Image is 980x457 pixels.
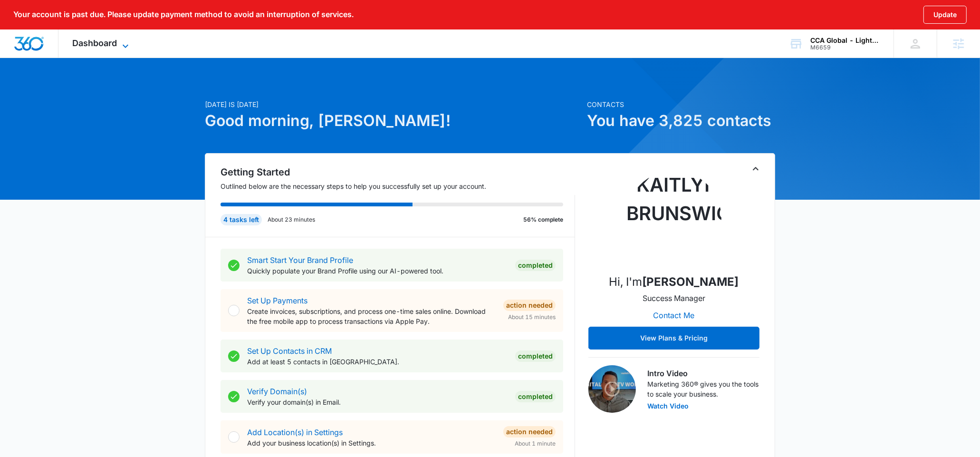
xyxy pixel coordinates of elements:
[247,428,343,437] a: Add Location(s) in Settings
[247,357,508,367] p: Add at least 5 contacts in [GEOGRAPHIC_DATA].
[515,391,556,402] div: Completed
[247,438,496,448] p: Add your business location(s) in Settings.
[588,365,636,413] img: Intro Video
[626,171,721,266] img: Kaitlyn Brunswig
[247,255,353,265] a: Smart Start Your Brand Profile
[643,292,705,304] p: Success Manager
[609,273,739,291] p: Hi, I'm
[13,10,354,19] p: Your account is past due. Please update payment method to avoid an interruption of services.
[205,109,581,132] h1: Good morning, [PERSON_NAME]!
[221,165,575,179] h2: Getting Started
[515,260,556,271] div: Completed
[923,6,967,24] button: Update
[588,327,759,350] button: View Plans & Pricing
[523,215,563,224] p: 56% complete
[643,275,739,289] strong: [PERSON_NAME]
[73,38,117,48] span: Dashboard
[247,387,307,396] a: Verify Domain(s)
[644,304,704,327] button: Contact Me
[810,44,880,51] div: account id
[247,306,496,326] p: Create invoices, subscriptions, and process one-time sales online. Download the free mobile app t...
[810,37,880,44] div: account name
[247,296,307,305] a: Set Up Payments
[247,266,508,276] p: Quickly populate your Brand Profile using our AI-powered tool.
[515,439,556,448] span: About 1 minute
[503,300,556,311] div: Action Needed
[221,181,575,191] p: Outlined below are the necessary steps to help you successfully set up your account.
[503,426,556,438] div: Action Needed
[221,214,262,225] div: 4 tasks left
[268,215,315,224] p: About 23 minutes
[750,163,761,175] button: Toggle Collapse
[205,99,581,109] p: [DATE] is [DATE]
[515,350,556,362] div: Completed
[647,368,759,379] h3: Intro Video
[647,403,689,409] button: Watch Video
[587,109,775,132] h1: You have 3,825 contacts
[247,346,332,356] a: Set Up Contacts in CRM
[58,29,145,58] div: Dashboard
[508,313,556,321] span: About 15 minutes
[647,379,759,399] p: Marketing 360® gives you the tools to scale your business.
[247,397,508,407] p: Verify your domain(s) in Email.
[587,99,775,109] p: Contacts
